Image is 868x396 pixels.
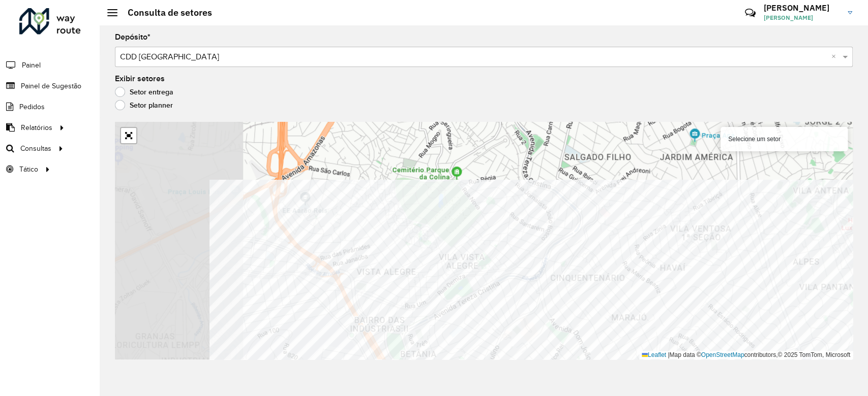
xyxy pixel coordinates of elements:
[21,81,81,91] span: Painel de Sugestão
[721,127,848,151] div: Selecione um setor
[115,100,173,110] label: Setor planner
[20,143,51,154] span: Consultas
[115,31,151,43] label: Depósito
[22,60,41,71] span: Painel
[21,122,52,133] span: Relatórios
[115,73,165,85] label: Exibir setores
[121,128,136,143] a: Abrir mapa em tela cheia
[739,2,761,24] a: Contato Rápido
[642,351,666,358] a: Leaflet
[115,87,173,97] label: Setor entrega
[639,351,853,359] div: Map data © contributors,© 2025 TomTom, Microsoft
[831,51,840,63] span: Clear all
[19,102,45,112] span: Pedidos
[668,351,669,358] span: |
[701,351,744,358] a: OpenStreetMap
[764,3,840,13] h3: [PERSON_NAME]
[117,7,212,18] h2: Consulta de setores
[764,13,840,22] span: [PERSON_NAME]
[19,164,38,175] span: Tático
